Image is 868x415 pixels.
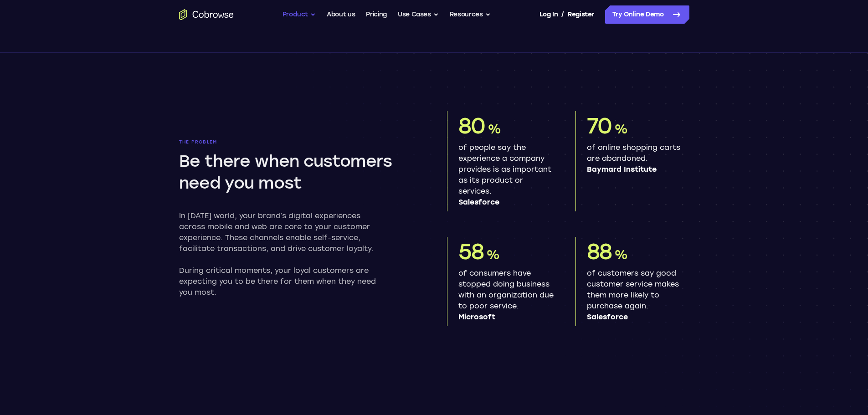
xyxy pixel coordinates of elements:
[587,142,682,175] p: of online shopping carts are abandoned.
[366,5,387,24] a: Pricing
[587,238,612,265] span: 88
[614,121,627,137] span: %
[179,139,421,145] p: The problem
[327,5,355,24] a: About us
[179,265,385,298] p: During critical moments, your loyal customers are expecting you to be there for them when they ne...
[587,268,682,323] p: of customers say good customer service makes them more likely to purchase again.
[486,247,499,262] span: %
[179,210,385,254] p: In [DATE] world, your brand’s digital experiences across mobile and web are core to your customer...
[605,5,689,24] a: Try Online Demo
[450,5,491,24] button: Resources
[587,164,682,175] span: Baymard Institute
[614,247,627,262] span: %
[561,9,564,20] span: /
[587,113,612,139] span: 70
[458,268,554,323] p: of consumers have stopped doing business with an organization due to poor service.
[179,150,418,194] h2: Be there when customers need you most
[539,5,558,24] a: Log In
[282,5,316,24] button: Product
[587,312,682,323] span: Salesforce
[458,142,554,208] p: of people say the experience a company provides is as important as its product or services.
[458,238,484,265] span: 58
[398,5,439,24] button: Use Cases
[458,113,486,139] span: 80
[458,197,554,208] span: Salesforce
[179,9,234,20] a: Go to the home page
[488,121,501,137] span: %
[458,312,554,323] span: Microsoft
[568,5,594,24] a: Register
